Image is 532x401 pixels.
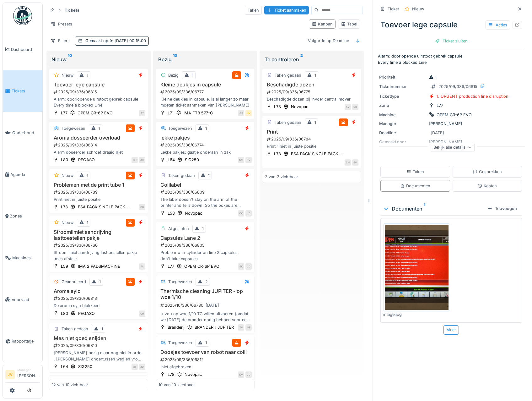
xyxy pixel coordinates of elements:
[17,368,40,372] div: Manager
[379,102,426,108] div: Zone
[438,84,477,90] div: 2025/09/336/06815
[159,96,252,108] div: Kleine deukjes in capsule, is al langer zo maar moeten ticket aanmaken van [PERSON_NAME]
[159,382,195,387] div: 10 van 10 zichtbaar
[345,159,351,166] div: CH
[52,229,145,241] h3: Stroomlimiet aandrijving lasttoestellen pakje
[12,255,40,261] span: Machines
[245,210,252,217] div: JD
[238,263,244,270] div: EK
[52,288,145,294] h3: Aroma sylo
[53,89,145,95] div: 2025/09/336/06815
[477,183,497,189] div: Kosten
[159,364,252,370] div: Inlet afgebroken
[61,263,68,269] div: L59
[53,189,145,195] div: 2025/09/336/06789
[379,84,426,90] div: Ticketnummer
[437,112,472,118] div: OPEM CR-6P EVO
[185,157,199,163] div: SIG250
[385,225,449,310] img: pihb77schx8pprtn4id4it0qpzxo
[158,56,252,63] div: Bezig
[245,371,252,378] div: JD
[184,110,213,116] div: IMA FTB 577-C
[52,96,145,108] div: Alarm: doorlopende uirstoot gebrek capsule Every time a blocked Line
[202,226,204,232] div: 1
[139,263,145,270] div: PA
[265,129,358,135] h3: Print
[159,288,252,300] h3: Thermische cleaning JUPITER - op woe 1/10
[265,56,359,63] div: Te controleren
[291,104,308,110] div: Novopac
[10,213,40,219] span: Zones
[61,157,68,163] div: L80
[274,151,281,157] div: L73
[52,350,145,362] div: [PERSON_NAME] bezig maar nog niet in orde , [PERSON_NAME] ondertussen weg en vroeg om ticket aan ...
[13,6,32,25] img: Badge_color-CXgf-gQk.svg
[160,242,252,248] div: 2025/09/336/06805
[184,263,219,269] div: OPEM CR-6P EVO
[10,172,40,178] span: Agenda
[168,371,175,377] div: L78
[61,204,68,210] div: L73
[205,125,207,131] div: 1
[3,195,42,237] a: Zones
[52,149,145,155] div: Alarm doseerder schroef draaid niet
[53,142,145,148] div: 2025/09/336/06814
[238,324,244,331] div: TV
[160,301,252,309] div: 2025/10/336/06780
[160,89,252,95] div: 2025/09/336/06777
[379,74,426,80] div: Prioriteit
[168,157,175,163] div: L64
[437,102,443,108] div: L77
[108,38,146,43] span: [DATE] 00:15:00
[431,130,444,136] div: [DATE]
[62,220,73,226] div: Nieuw
[5,370,15,379] li: JV
[473,169,502,175] div: Gesprekken
[159,311,252,323] div: Ik zou op woe 1/10 TC willen uitvoeren (omdat we [DATE] de brander nodig hebben voor een test van...
[168,340,192,346] div: Toegewezen
[11,47,40,52] span: Dashboard
[3,112,42,154] a: Onderhoud
[424,205,425,212] sup: 1
[379,93,426,99] div: Tickettype
[51,56,146,63] div: Nieuw
[160,357,252,363] div: 2025/09/336/06812
[78,263,120,269] div: IMA 2 PADSMACHINE
[12,297,40,303] span: Voorraad
[159,135,252,141] h3: lekke pakjes
[173,56,177,63] sup: 10
[159,149,252,155] div: Lekke pakjes: gaatje onderaan in zak
[266,136,358,142] div: 2025/09/336/06784
[139,310,145,317] div: CH
[12,338,40,344] span: Rapportage
[87,220,88,226] div: 1
[159,182,252,188] h3: Colilabel
[61,110,67,116] div: L77
[245,324,252,331] div: GE
[159,196,252,208] div: The label doesn't stay on the arm of the printer and fells down. So the boxes are passing without...
[195,324,234,330] div: BRANDER 1 JUPITER
[168,173,195,179] div: Taken gedaan
[485,204,519,213] div: Toevoegen
[12,130,40,136] span: Onderhoud
[61,310,68,316] div: L80
[85,38,146,44] div: Gemaakt op
[62,7,82,13] strong: Tickets
[238,371,244,378] div: KV
[52,303,145,309] div: De aroma sylo blokkeert
[139,157,145,163] div: JD
[48,36,73,45] div: Filters
[305,36,352,45] div: Volgorde op Deadline
[3,321,42,362] a: Rapportage
[437,93,508,99] div: 1. URGENT production line disruption
[160,142,252,148] div: 2025/09/336/06774
[78,310,95,316] div: PEGASO
[132,157,138,163] div: CH
[87,173,88,179] div: 1
[159,349,252,355] h3: Doosjes toevoer van robot naar colli
[52,382,88,387] div: 12 van 10 zichtbaar
[139,110,145,116] div: AT
[168,72,179,78] div: Bezig
[192,72,193,78] div: 1
[265,82,358,88] h3: Beschadigde dozen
